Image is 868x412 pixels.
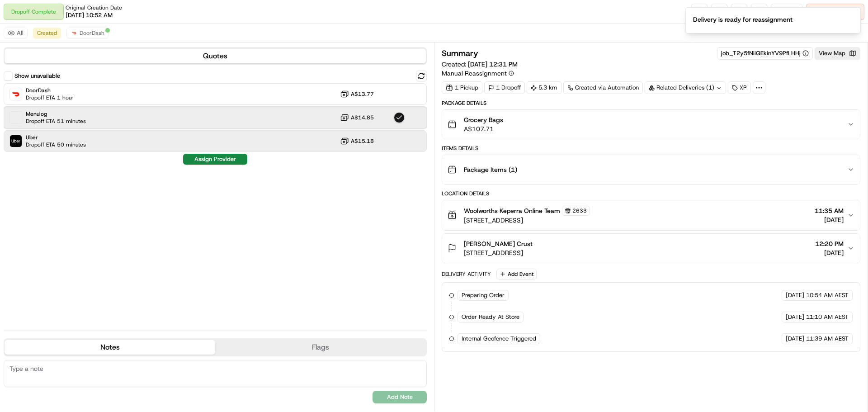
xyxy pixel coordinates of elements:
button: DoorDash [66,28,108,38]
span: [STREET_ADDRESS] [464,216,590,225]
span: DoorDash [26,87,74,94]
div: Delivery Activity [442,270,491,278]
span: Internal Geofence Triggered [462,335,536,343]
button: Woolworths Keperra Online Team2633[STREET_ADDRESS]11:35 AM[DATE] [442,200,860,230]
span: Created: [442,60,518,69]
img: Uber [10,135,22,147]
span: Dropoff ETA 50 minutes [26,141,86,148]
div: Delivery is ready for reassignment [693,15,793,24]
div: Location Details [442,190,860,197]
span: [PERSON_NAME] Crust [464,239,533,248]
span: Menulog [26,110,86,118]
span: 10:54 AM AEST [806,291,849,299]
span: [DATE] 10:52 AM [66,11,113,19]
button: job_T2y5fNiiQEkinYV9PfLHHj [721,49,809,57]
div: Related Deliveries (1) [645,81,726,94]
span: [DATE] [786,313,804,321]
label: Show unavailable [14,72,60,80]
img: doordash_logo_v2.png [71,29,78,37]
span: DoorDash [80,29,104,37]
span: 11:35 AM [815,206,844,215]
button: Assign Provider [183,154,247,165]
span: Uber [26,134,86,141]
span: Created [37,29,57,37]
button: Package Items (1) [442,155,860,184]
span: Grocery Bags [464,115,503,124]
span: A$13.77 [351,90,374,98]
div: Items Details [442,145,860,152]
span: [DATE] [786,335,804,343]
button: [PERSON_NAME] Crust[STREET_ADDRESS]12:20 PM[DATE] [442,234,860,263]
span: [DATE] [815,248,844,257]
span: A$14.85 [351,114,374,121]
button: Grocery BagsA$107.71 [442,110,860,139]
span: 11:10 AM AEST [806,313,849,321]
span: Dropoff ETA 1 hour [26,94,74,101]
span: Order Ready At Store [462,313,519,321]
button: View Map [815,47,860,60]
span: Woolworths Keperra Online Team [464,206,560,215]
span: Dropoff ETA 51 minutes [26,118,86,125]
span: 11:39 AM AEST [806,335,849,343]
button: A$14.85 [340,113,374,122]
button: Add Event [496,269,537,279]
span: 12:20 PM [815,239,844,248]
span: 2633 [572,207,587,214]
div: 1 Pickup [442,81,482,94]
div: XP [728,81,751,94]
button: Notes [5,340,215,355]
button: A$13.77 [340,90,374,99]
span: [DATE] [815,215,844,224]
button: Manual Reassignment [442,69,514,78]
span: A$107.71 [464,124,503,133]
span: Manual Reassignment [442,69,507,78]
div: 5.3 km [527,81,561,94]
span: Package Items ( 1 ) [464,165,517,174]
a: Created via Automation [563,81,643,94]
div: 1 Dropoff [484,81,525,94]
button: Quotes [5,49,426,63]
button: A$15.18 [340,137,374,146]
button: Created [33,28,61,38]
span: [DATE] 12:31 PM [468,60,518,68]
span: A$15.18 [351,137,374,145]
span: Preparing Order [462,291,505,299]
div: Package Details [442,99,860,107]
span: [STREET_ADDRESS] [464,248,533,257]
h3: Summary [442,49,478,57]
button: Flags [215,340,426,355]
button: All [4,28,28,38]
span: Original Creation Date [66,4,122,11]
span: [DATE] [786,291,804,299]
img: DoorDash [10,88,22,100]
